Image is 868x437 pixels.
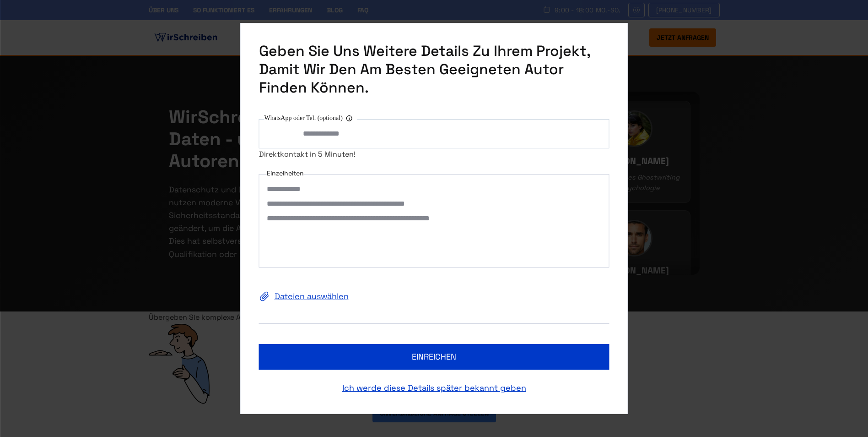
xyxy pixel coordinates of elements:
div: Direktkontakt in 5 Minuten! [259,148,609,160]
h2: Geben Sie uns weitere Details zu Ihrem Projekt, damit wir den am besten geeigneten Autor finden k... [259,42,609,97]
label: WhatsApp oder Tel. (optional) [264,113,357,124]
a: Ich werde diese Details später bekannt geben [259,381,609,395]
label: Einzelheiten [267,168,304,179]
label: Dateien auswählen [259,289,609,304]
button: einreichen [259,344,609,370]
